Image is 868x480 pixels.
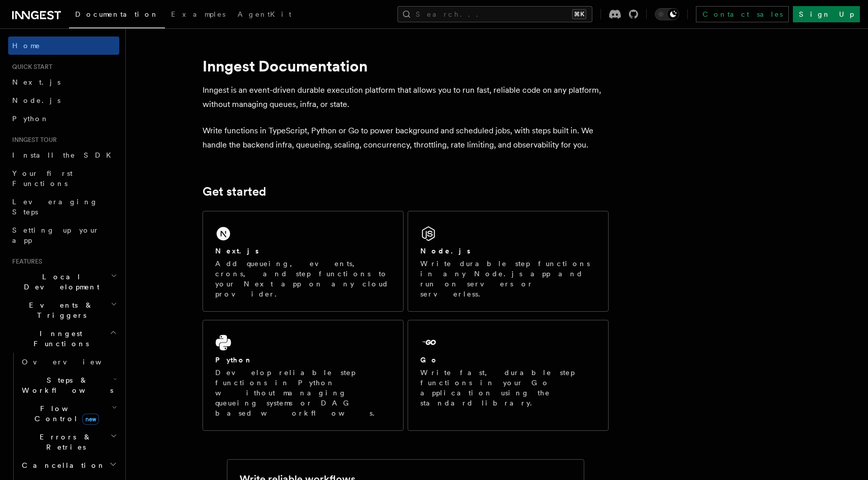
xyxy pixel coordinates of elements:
[12,96,60,104] span: Node.js
[215,259,391,299] p: Add queueing, events, crons, and step functions to your Next app on any cloud provider.
[203,124,609,152] p: Write functions in TypeScript, Python or Go to power background and scheduled jobs, with steps bu...
[18,403,112,424] span: Flow Control
[8,146,119,164] a: Install the SDK
[215,367,391,418] p: Develop reliable step functions in Python without managing queueing systems or DAG based workflows.
[8,164,119,193] a: Your first Functions
[8,63,52,71] span: Quick start
[75,10,159,18] span: Documentation
[69,3,165,28] a: Documentation
[572,9,586,19] kbd: ⌘K
[18,428,119,456] button: Errors & Retries
[696,6,789,22] a: Contact sales
[8,109,119,128] a: Python
[397,6,592,22] button: Search...⌘K
[8,91,119,109] a: Node.js
[8,268,119,296] button: Local Development
[12,151,117,159] span: Install the SDK
[420,259,596,299] p: Write durable step functions in any Node.js app and run on servers or serverless.
[793,6,860,22] a: Sign Up
[12,115,49,123] span: Python
[18,371,119,399] button: Steps & Workflows
[8,36,119,55] a: Home
[82,414,99,425] span: new
[8,296,119,324] button: Events & Triggers
[8,221,119,249] a: Setting up your app
[420,367,596,408] p: Write fast, durable step functions in your Go application using the standard library.
[8,272,111,292] span: Local Development
[8,257,42,266] span: Features
[18,456,119,474] button: Cancellation
[203,83,609,112] p: Inngest is an event-driven durable execution platform that allows you to run fast, reliable code ...
[18,432,110,452] span: Errors & Retries
[231,3,297,27] a: AgentKit
[203,57,609,75] h1: Inngest Documentation
[8,324,119,353] button: Inngest Functions
[203,184,266,199] a: Get started
[18,353,119,371] a: Overview
[203,320,404,431] a: PythonDevelop reliable step functions in Python without managing queueing systems or DAG based wo...
[215,246,259,256] h2: Next.js
[171,10,225,18] span: Examples
[8,136,57,144] span: Inngest tour
[12,226,99,244] span: Setting up your app
[165,3,231,27] a: Examples
[215,355,253,365] h2: Python
[203,211,404,312] a: Next.jsAdd queueing, events, crons, and step functions to your Next app on any cloud provider.
[12,198,98,216] span: Leveraging Steps
[420,355,439,365] h2: Go
[8,300,111,320] span: Events & Triggers
[12,169,73,188] span: Your first Functions
[12,78,60,86] span: Next.js
[655,8,679,20] button: Toggle dark mode
[18,399,119,428] button: Flow Controlnew
[408,211,609,312] a: Node.jsWrite durable step functions in any Node.js app and run on servers or serverless.
[12,41,41,51] span: Home
[8,73,119,91] a: Next.js
[8,193,119,221] a: Leveraging Steps
[8,328,110,349] span: Inngest Functions
[18,375,113,395] span: Steps & Workflows
[408,320,609,431] a: GoWrite fast, durable step functions in your Go application using the standard library.
[420,246,471,256] h2: Node.js
[18,460,106,470] span: Cancellation
[22,358,126,366] span: Overview
[238,10,291,18] span: AgentKit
